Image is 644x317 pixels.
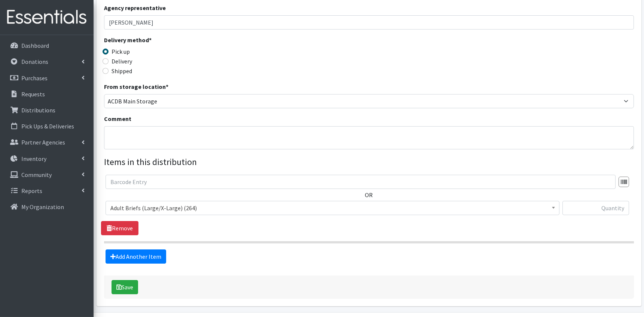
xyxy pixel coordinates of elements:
[106,175,616,189] input: Barcode Entry
[3,38,91,53] a: Dashboard
[562,201,629,215] input: Quantity
[21,203,64,211] p: My Organization
[3,71,91,86] a: Purchases
[21,90,45,98] p: Requests
[3,54,91,69] a: Donations
[3,183,91,198] a: Reports
[106,201,559,215] span: Adult Briefs (Large/X-Large) (264)
[104,114,131,123] label: Comment
[112,47,130,56] label: Pick up
[3,135,91,150] a: Partner Agencies
[112,66,132,75] label: Shipped
[21,42,49,49] p: Dashboard
[21,139,65,146] p: Partner Agencies
[3,103,91,118] a: Distributions
[149,36,152,44] abbr: required
[21,171,52,178] p: Community
[106,249,166,264] a: Add Another Item
[21,74,48,82] p: Purchases
[21,58,48,65] p: Donations
[110,203,555,213] span: Adult Briefs (Large/X-Large) (264)
[3,119,91,134] a: Pick Ups & Deliveries
[365,190,373,199] label: OR
[21,155,46,162] p: Inventory
[104,3,166,12] label: Agency representative
[3,151,91,166] a: Inventory
[104,155,634,169] legend: Items in this distribution
[166,83,168,90] abbr: required
[21,106,55,114] p: Distributions
[3,199,91,214] a: My Organization
[3,87,91,102] a: Requests
[3,167,91,182] a: Community
[21,187,42,195] p: Reports
[101,221,138,235] a: Remove
[112,57,132,66] label: Delivery
[21,122,74,130] p: Pick Ups & Deliveries
[104,35,236,47] legend: Delivery method
[112,280,138,294] button: Save
[104,82,168,91] label: From storage location
[3,5,91,30] img: HumanEssentials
